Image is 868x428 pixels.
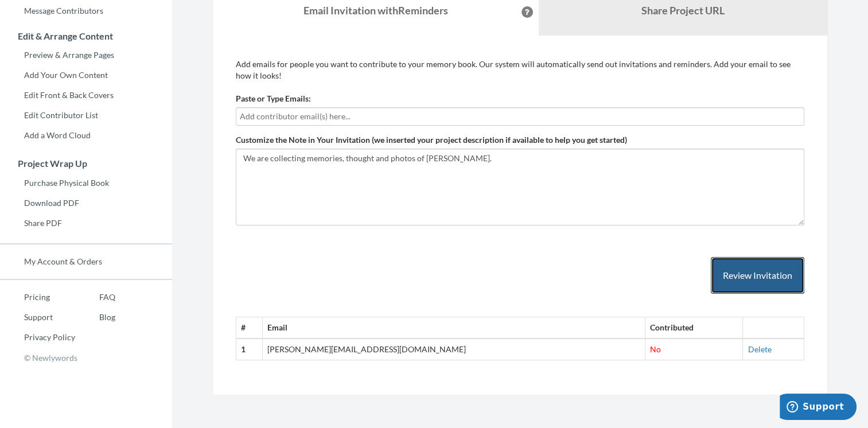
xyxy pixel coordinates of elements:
[262,338,645,360] td: [PERSON_NAME][EMAIL_ADDRESS][DOMAIN_NAME]
[303,4,448,17] strong: Email Invitation with Reminders
[748,344,771,354] a: Delete
[262,317,645,338] th: Email
[650,344,661,354] span: No
[240,110,800,123] input: Add contributor email(s) here...
[1,158,172,169] h3: Project Wrap Up
[75,309,115,326] a: Blog
[236,134,627,146] label: Customize the Note in Your Invitation (we inserted your project description if available to help ...
[641,4,725,17] b: Share Project URL
[236,59,804,81] p: Add emails for people you want to contribute to your memory book. Our system will automatically s...
[75,289,115,306] a: FAQ
[236,93,311,104] label: Paste or Type Emails:
[236,317,263,338] th: #
[780,394,857,422] iframe: Opens a widget where you can chat to one of our agents
[236,149,804,225] textarea: We are collecting memories, thought and photos of [PERSON_NAME].
[236,338,263,360] th: 1
[711,257,804,294] button: Review Invitation
[1,31,172,41] h3: Edit & Arrange Content
[645,317,743,338] th: Contributed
